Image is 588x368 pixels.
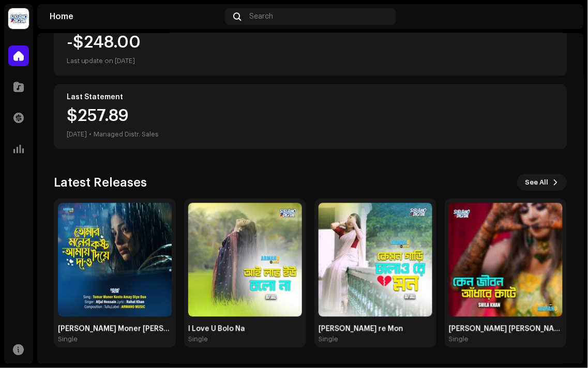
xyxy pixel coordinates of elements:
h3: Latest Releases [54,174,147,191]
div: • [89,128,92,141]
img: be46e13d-6246-46af-ba7c-4ba1c3d828e7 [449,203,563,317]
div: I Love U Bolo Na [188,325,302,333]
img: 4a9965b9-3b20-4f61-be3f-f088a4f62e93 [188,203,302,317]
span: Search [249,12,273,21]
re-o-card-value: Last Statement [54,84,567,149]
div: Home [50,12,221,21]
img: bf9c9a96-ba28-4131-a9a9-6129e8989b66 [319,203,432,317]
div: Managed Distr. Sales [94,128,159,141]
div: Single [58,335,78,344]
span: See All [525,172,549,193]
div: [PERSON_NAME] [PERSON_NAME] [449,325,563,333]
img: 2ecdb9bf-4d85-4abc-9515-cbe379ff8b07 [58,203,172,317]
div: Single [319,335,338,344]
div: Single [449,335,469,344]
div: Last Statement [67,93,554,101]
img: 002d0b7e-39bb-449f-ae97-086db32edbb7 [8,8,29,29]
div: [DATE] [67,128,87,141]
button: See All [517,174,567,191]
img: c1cfddf5-412f-440c-8aa3-3fc8980b6de6 [555,8,571,25]
div: [PERSON_NAME] Moner [PERSON_NAME] Diye [PERSON_NAME] [58,325,172,333]
div: [PERSON_NAME] re Mon [319,325,432,333]
div: Single [188,335,208,344]
div: Last update on [DATE] [67,55,141,67]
